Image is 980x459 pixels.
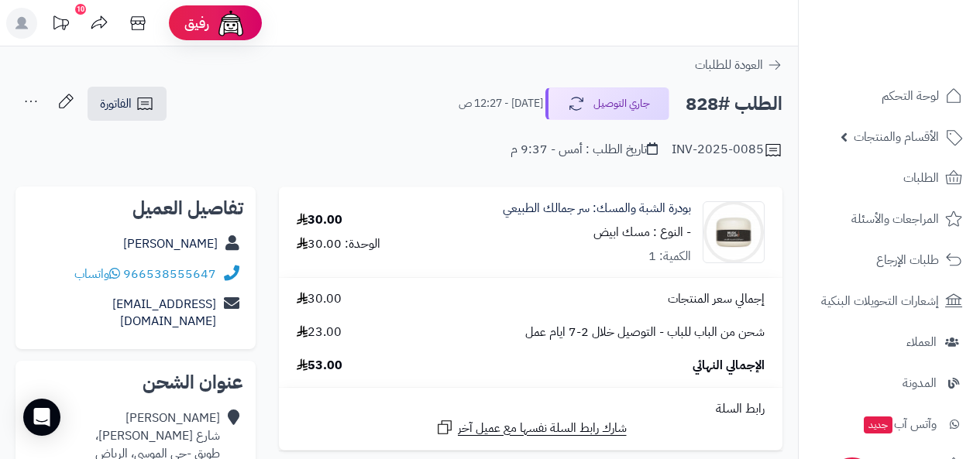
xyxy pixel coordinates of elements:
span: جديد [864,416,892,433]
div: Open Intercom Messenger [23,399,60,436]
div: 10 [75,4,86,15]
span: لوحة التحكم [882,85,939,107]
span: شارك رابط السلة نفسها مع عميل آخر [458,420,627,437]
span: الفاتورة [100,94,132,113]
span: طلبات الإرجاع [876,249,939,271]
a: الطلبات [808,159,971,197]
span: الطلبات [903,167,939,189]
a: [PERSON_NAME] [123,235,218,253]
a: إشعارات التحويلات البنكية [808,283,971,320]
span: إشعارات التحويلات البنكية [821,290,939,312]
a: [EMAIL_ADDRESS][DOMAIN_NAME] [112,295,216,331]
a: المدونة [808,365,971,402]
a: وآتس آبجديد [808,406,971,443]
img: 1753646505-747fb9eb-9888-49ee-9af0-f036b837c0be-90x90.jpeg [703,201,764,263]
a: لوحة التحكم [808,77,971,115]
a: شارك رابط السلة نفسها مع عميل آخر [435,418,627,437]
a: تحديثات المنصة [41,8,80,43]
span: 23.00 [297,324,342,341]
span: إجمالي سعر المنتجات [668,290,765,308]
h2: عنوان الشحن [28,373,243,392]
a: المراجعات والأسئلة [808,200,971,238]
div: الكمية: 1 [648,248,691,265]
a: واتساب [74,265,120,283]
span: 30.00 [297,290,342,308]
div: تاريخ الطلب : أمس - 9:37 م [511,141,658,159]
span: الأقسام والمنتجات [854,126,939,148]
span: المدونة [903,372,937,394]
a: 966538555647 [123,265,216,283]
div: الوحدة: 30.00 [297,235,380,253]
a: العودة للطلبات [695,56,782,74]
span: رفيق [184,14,209,33]
a: الفاتورة [88,87,167,121]
span: وآتس آب [862,413,937,435]
a: بودرة الشبة والمسك: سر جمالك الطبيعي [503,200,691,218]
h2: الطلب #828 [686,88,782,120]
h2: تفاصيل العميل [28,199,243,218]
img: ai-face.png [215,8,246,39]
span: الإجمالي النهائي [693,357,765,375]
span: المراجعات والأسئلة [851,208,939,230]
span: العملاء [906,331,937,353]
span: العودة للطلبات [695,56,763,74]
span: شحن من الباب للباب - التوصيل خلال 2-7 ايام عمل [525,324,765,341]
small: - النوع : مسك ابيض [593,223,691,241]
a: العملاء [808,324,971,361]
span: 53.00 [297,357,342,375]
button: جاري التوصيل [545,87,669,120]
a: طلبات الإرجاع [808,241,971,279]
div: رابط السلة [285,400,776,418]
div: INV-2025-0085 [672,141,782,159]
small: [DATE] - 12:27 ص [459,96,543,111]
img: logo-2.png [875,35,965,67]
div: 30.00 [297,211,342,229]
